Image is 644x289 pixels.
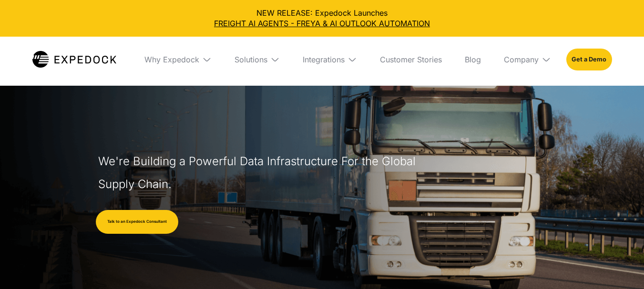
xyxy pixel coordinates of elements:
[295,37,365,82] div: Integrations
[227,37,287,82] div: Solutions
[96,210,178,234] a: Talk to an Expedock Consultant
[235,55,267,64] div: Solutions
[566,49,612,70] a: Get a Demo
[457,37,489,82] a: Blog
[98,150,420,196] h1: We're Building a Powerful Data Infrastructure For the Global Supply Chain.
[504,55,539,64] div: Company
[8,18,636,29] a: FREIGHT AI AGENTS - FREYA & AI OUTLOOK AUTOMATION
[372,37,450,82] a: Customer Stories
[496,37,559,82] div: Company
[144,55,199,64] div: Why Expedock
[303,55,345,64] div: Integrations
[8,8,636,29] div: NEW RELEASE: Expedock Launches
[137,37,219,82] div: Why Expedock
